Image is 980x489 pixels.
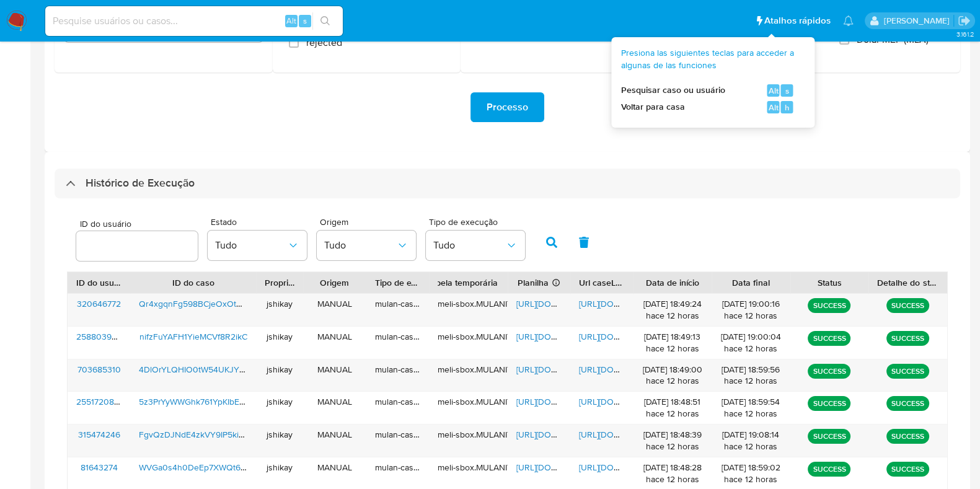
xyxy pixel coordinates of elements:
span: Voltar para casa [621,101,685,113]
span: s [303,15,307,27]
span: Alt [286,15,296,27]
span: Atalhos rápidos [764,14,831,27]
p: jonathan.shikay@mercadolivre.com [883,15,953,27]
a: Sair [958,14,971,27]
button: search-icon [312,12,338,30]
span: h [785,102,789,113]
input: Pesquise usuários ou casos... [45,13,343,29]
span: Pesquisar caso ou usuário [621,84,725,97]
a: Notificações [843,15,854,26]
span: s [785,85,789,97]
span: 3.161.2 [956,29,974,39]
span: Presiona las siguientes teclas para acceder a algunas de las funciones [621,47,795,71]
span: Alt [769,102,779,113]
span: Alt [769,85,779,97]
